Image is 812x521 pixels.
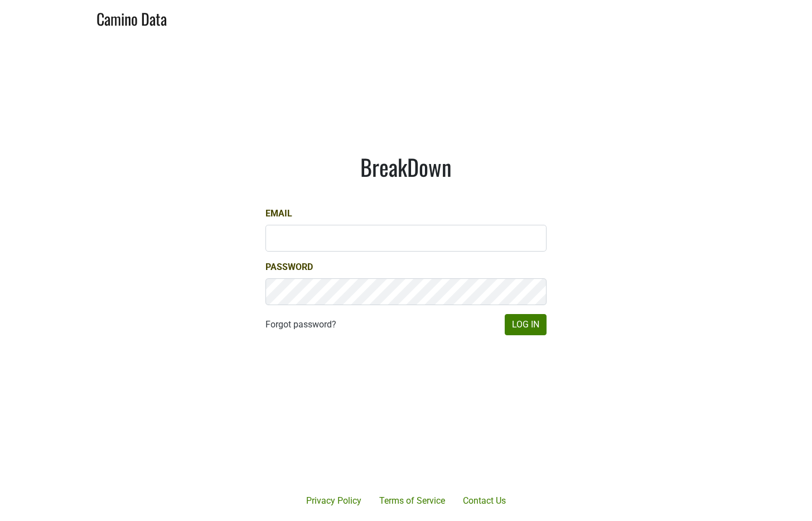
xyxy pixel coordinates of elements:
[454,490,515,512] a: Contact Us
[265,207,292,220] label: Email
[96,4,167,31] a: Camino Data
[265,260,313,274] label: Password
[297,490,370,512] a: Privacy Policy
[265,318,336,331] a: Forgot password?
[265,153,547,180] h1: BreakDown
[370,490,454,512] a: Terms of Service
[505,314,547,335] button: Log In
